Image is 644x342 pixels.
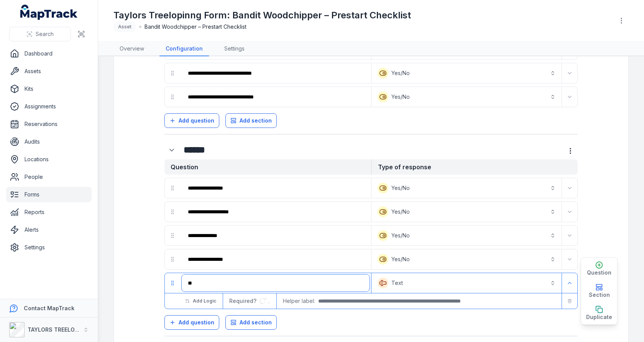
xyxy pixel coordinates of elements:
[182,251,370,268] div: :rb2:-form-item-label
[563,229,576,242] button: Expand
[169,209,176,215] svg: drag
[182,88,370,105] div: :ra2:-form-item-label
[165,275,180,291] div: drag
[563,91,576,103] button: Expand
[113,21,136,32] div: Asset
[373,88,560,105] button: Yes/No
[113,9,411,21] h1: Taylors Treelopinng Form: Bandit Woodchipper – Prestart Checklist
[169,70,176,76] svg: drag
[240,117,272,124] span: Add section
[165,180,180,196] div: drag
[179,319,214,326] span: Add question
[6,222,92,237] a: Alerts
[159,42,209,56] a: Configuration
[225,315,277,330] button: Add section
[24,305,74,311] strong: Contact MapTrack
[169,94,176,100] svg: drag
[6,134,92,149] a: Audits
[182,180,370,196] div: :rag:-form-item-label
[225,113,277,128] button: Add section
[145,23,246,31] span: Bandit Woodchipper – Prestart Checklist
[283,297,315,305] span: Helper label:
[113,42,150,56] a: Overview
[563,253,576,265] button: Expand
[373,203,560,220] button: Yes/No
[6,116,92,132] a: Reservations
[6,99,92,114] a: Assignments
[9,27,71,41] button: Search
[165,204,180,219] div: drag
[6,205,92,220] a: Reports
[373,65,560,82] button: Yes/No
[165,228,180,243] div: drag
[182,203,370,220] div: :ram:-form-item-label
[28,326,92,333] strong: TAYLORS TREELOPPING
[371,159,578,175] strong: Type of response
[6,187,92,202] a: Forms
[179,117,214,124] span: Add question
[581,280,617,302] button: Section
[563,144,578,158] button: more-detail
[373,275,560,291] button: Text
[20,5,78,20] a: MapTrack
[169,280,176,286] svg: drag
[6,169,92,185] a: People
[165,252,180,267] div: drag
[169,256,176,262] svg: drag
[6,240,92,255] a: Settings
[373,180,560,196] button: Yes/No
[6,46,92,61] a: Dashboard
[373,227,560,244] button: Yes/No
[581,258,617,280] button: Question
[182,275,370,291] div: :re2:-form-item-label
[164,143,179,157] button: Expand
[180,295,221,308] button: Add Logic
[373,251,560,268] button: Yes/No
[36,30,54,38] span: Search
[164,315,219,330] button: Add question
[164,113,219,128] button: Add question
[589,291,610,299] span: Section
[182,227,370,244] div: :ras:-form-item-label
[581,302,617,324] button: Duplicate
[6,152,92,167] a: Locations
[6,64,92,79] a: Assets
[563,67,576,79] button: Expand
[165,89,180,105] div: drag
[563,182,576,194] button: Expand
[563,277,576,289] button: Expand
[260,298,270,304] input: :re7:-form-item-label
[193,298,216,304] span: Add Logic
[229,298,260,304] span: Required?
[240,319,272,326] span: Add section
[586,313,612,321] span: Duplicate
[182,65,370,82] div: :r9s:-form-item-label
[218,42,251,56] a: Settings
[6,81,92,97] a: Kits
[563,206,576,218] button: Expand
[169,185,176,191] svg: drag
[165,65,180,81] div: drag
[169,232,176,239] svg: drag
[587,269,611,277] span: Question
[164,159,371,175] strong: Question
[164,143,181,157] div: :ra8:-form-item-label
